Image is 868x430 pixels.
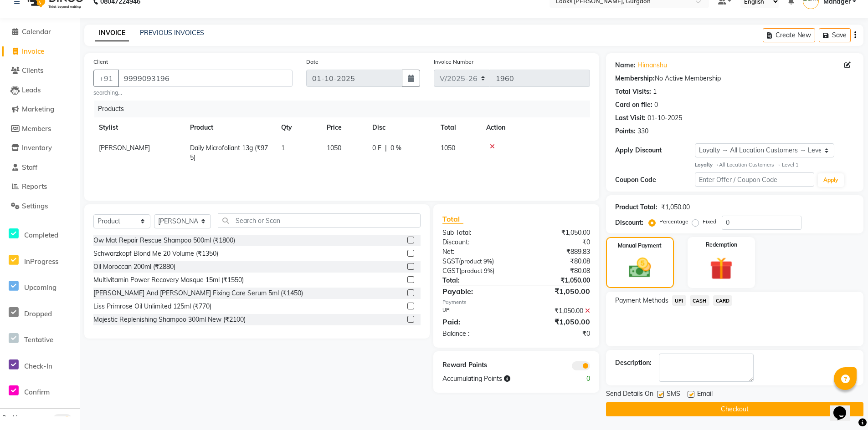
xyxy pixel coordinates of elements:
div: 330 [637,126,648,136]
div: All Location Customers → Level 1 [695,161,854,169]
div: ₹80.08 [516,266,597,276]
span: Clients [22,66,43,75]
a: Marketing [2,104,77,115]
span: Marketing [22,105,54,113]
button: +91 [93,70,119,87]
span: Send Details On [606,389,653,400]
th: Disc [367,117,435,138]
label: Date [306,58,318,66]
div: Ow Mat Repair Rescue Shampoo 500ml (₹1800) [93,236,235,245]
th: Product [185,117,276,138]
span: 0 F [372,143,381,153]
th: Price [321,117,367,138]
span: 0 % [390,143,401,153]
div: Balance : [436,329,516,339]
span: Confirm [24,388,50,396]
span: Completed [24,231,58,239]
div: ₹1,050.00 [661,202,690,212]
a: PREVIOUS INVOICES [140,29,204,37]
a: Invoice [2,46,77,57]
div: Paid: [436,316,516,327]
input: Search by Name/Mobile/Email/Code [118,70,293,87]
span: CGST [442,267,459,275]
span: InProgress [24,257,58,266]
span: 1050 [327,144,341,152]
div: 0 [557,374,597,384]
div: Total: [436,276,516,285]
div: Liss Primrose Oil Unlimited 125ml (₹770) [93,302,211,311]
span: Invoice [22,47,44,56]
span: [PERSON_NAME] [99,144,150,152]
div: Sub Total: [436,228,516,238]
span: Email [697,389,713,400]
div: Reward Points [436,360,516,370]
button: Checkout [606,402,863,416]
div: Discount: [436,238,516,247]
div: Last Visit: [615,113,646,123]
div: ₹0 [516,238,597,247]
div: Apply Discount [615,146,695,155]
div: ( ) [436,266,516,276]
img: _cash.svg [622,255,658,281]
div: Products [94,101,597,117]
input: Search or Scan [218,213,421,228]
div: Multivitamin Power Recovery Masque 15ml (₹1550) [93,275,244,285]
span: product [461,258,482,265]
div: Accumulating Points [436,374,556,384]
span: Tentative [24,335,53,344]
div: ( ) [436,257,516,266]
span: Bookings [2,414,27,421]
span: 9% [483,258,492,265]
strong: Loyalty → [695,162,719,168]
div: Name: [615,61,636,70]
div: 0 [654,100,658,110]
span: Reports [22,182,47,191]
label: Fixed [703,218,716,226]
span: Calendar [22,27,51,36]
div: Membership: [615,74,655,83]
label: Manual Payment [618,242,662,250]
div: UPI [436,306,516,316]
th: Stylist [93,117,185,138]
a: Reports [2,182,77,192]
span: 1 [281,144,285,152]
div: Payments [442,298,590,306]
iframe: chat widget [830,394,859,421]
span: Total [442,214,463,224]
th: Qty [276,117,321,138]
div: Description: [615,358,652,368]
label: Redemption [706,241,737,249]
a: INVOICE [95,25,129,41]
span: 9% [484,267,493,274]
button: Apply [818,173,844,187]
label: Client [93,58,108,66]
a: Inventory [2,143,77,153]
div: ₹1,050.00 [516,276,597,285]
span: Check-In [24,362,52,370]
label: Percentage [659,218,688,226]
div: ₹1,050.00 [516,286,597,297]
div: Discount: [615,218,643,228]
div: 1 [653,87,657,96]
div: ₹1,050.00 [516,228,597,238]
span: 1050 [441,144,455,152]
div: Product Total: [615,202,657,212]
span: Payment Methods [615,296,668,305]
a: Settings [2,201,77,212]
small: searching... [93,89,293,97]
span: | [385,143,387,153]
div: Schwarzkopf Blond Me 20 Volume (₹1350) [93,249,218,258]
img: _gift.svg [703,254,740,283]
a: Himanshu [637,61,667,70]
th: Total [435,117,481,138]
span: Staff [22,163,37,172]
div: Net: [436,247,516,257]
span: Members [22,124,51,133]
span: SGST [442,257,459,265]
a: Staff [2,162,77,173]
div: Majestic Replenishing Shampoo 300ml New (₹2100) [93,315,246,324]
div: Total Visits: [615,87,651,96]
div: 01-10-2025 [647,113,682,123]
div: Card on file: [615,100,652,110]
div: ₹80.08 [516,257,597,266]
